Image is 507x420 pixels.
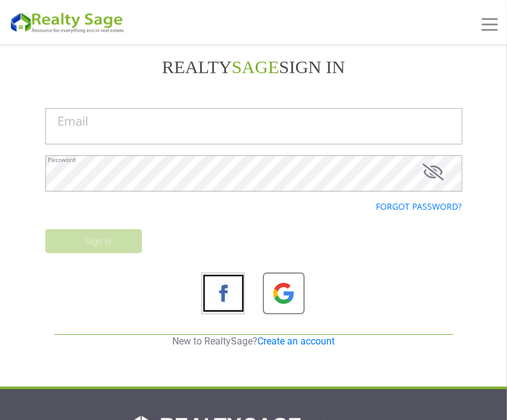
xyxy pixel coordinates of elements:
[376,201,462,212] a: Forgot password?
[9,10,130,34] img: REALTY SAGE
[232,57,279,77] font: SAGE
[257,335,335,347] a: Create an account
[57,115,88,127] label: Email
[54,335,453,348] p: New to RealtySage?
[45,56,462,78] h2: REALTY Sign in
[48,157,76,163] label: Password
